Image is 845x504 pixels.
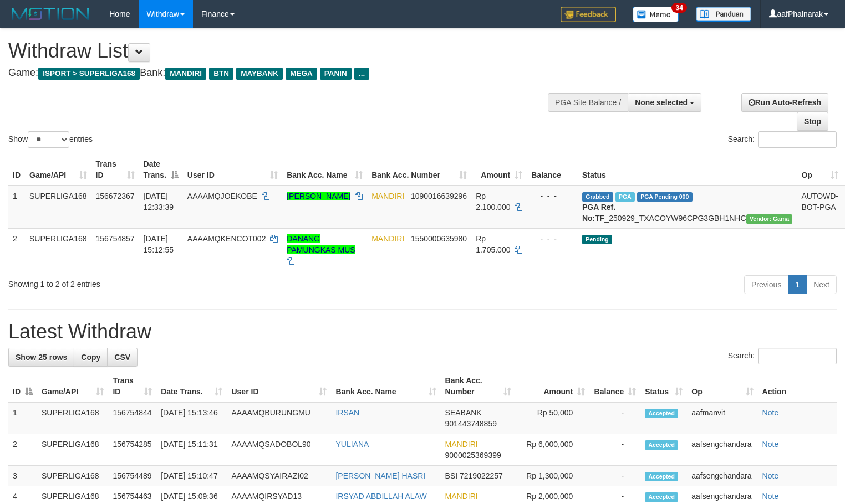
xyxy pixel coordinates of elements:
[561,7,616,22] img: Feedback.jpg
[589,371,640,402] th: Balance: activate to sort column ascending
[531,191,573,202] div: - - -
[108,434,156,466] td: 156754285
[445,408,482,417] span: SEABANK
[476,234,510,254] span: Rp 1.705.000
[788,275,807,294] a: 1
[331,371,440,402] th: Bank Acc. Name: activate to sort column ascending
[282,154,367,186] th: Bank Acc. Name: activate to sort column ascending
[108,466,156,486] td: 156754489
[96,192,135,200] span: 156672367
[8,68,552,79] h4: Game: Bank:
[411,192,467,200] span: Copy 1090016639296 to clipboard
[476,192,510,212] span: Rp 2.100.000
[671,3,686,13] span: 34
[445,440,478,449] span: MANDIRI
[183,154,282,186] th: User ID: activate to sort column ascending
[8,321,837,343] h1: Latest Withdraw
[758,371,837,402] th: Action
[139,154,183,186] th: Date Trans.: activate to sort column descending
[227,466,331,486] td: AAAAMQSYAIRAZI02
[645,409,678,418] span: Accepted
[589,466,640,486] td: -
[687,434,757,466] td: aafsengchandara
[236,68,283,80] span: MAYBANK
[578,186,797,229] td: TF_250929_TXACOYW96CPG3GBH1NHC
[335,440,369,449] a: YULIANA
[516,402,589,434] td: Rp 50,000
[637,192,693,202] span: PGA Pending
[187,234,266,243] span: AAAAMQKENCOT002
[8,228,25,271] td: 2
[96,234,135,243] span: 156754857
[8,6,93,22] img: MOTION_logo.png
[460,471,503,480] span: Copy 7219022257 to clipboard
[114,353,130,362] span: CSV
[445,451,501,460] span: Copy 9000025369399 to clipboard
[335,408,359,417] a: IRSAN
[589,402,640,434] td: -
[25,186,91,229] td: SUPERLIGA168
[8,274,344,290] div: Showing 1 to 2 of 2 entries
[209,68,233,80] span: BTN
[411,234,467,243] span: Copy 1550000635980 to clipboard
[8,348,74,367] a: Show 25 rows
[165,68,206,80] span: MANDIRI
[741,93,828,112] a: Run Auto-Refresh
[227,434,331,466] td: AAAAMQSADOBOL90
[806,275,837,294] a: Next
[25,154,91,186] th: Game/API: activate to sort column ascending
[227,402,331,434] td: AAAAMQBURUNGMU
[516,434,589,466] td: Rp 6,000,000
[91,154,139,186] th: Trans ID: activate to sort column ascending
[471,154,527,186] th: Amount: activate to sort column ascending
[445,419,497,428] span: Copy 901443748859 to clipboard
[797,154,843,186] th: Op: activate to sort column ascending
[758,348,837,364] input: Search:
[758,131,837,148] input: Search:
[354,68,369,80] span: ...
[37,371,108,402] th: Game/API: activate to sort column ascending
[635,98,688,107] span: None selected
[645,440,678,450] span: Accepted
[582,235,612,244] span: Pending
[335,492,426,501] a: IRSYAD ABDILLAH ALAW
[108,402,156,434] td: 156754844
[728,348,837,364] label: Search:
[156,402,227,434] td: [DATE] 15:13:46
[615,192,635,202] span: Marked by aafsengchandara
[8,402,37,434] td: 1
[37,466,108,486] td: SUPERLIGA168
[108,371,156,402] th: Trans ID: activate to sort column ascending
[367,154,471,186] th: Bank Acc. Number: activate to sort column ascending
[371,192,404,200] span: MANDIRI
[37,434,108,466] td: SUPERLIGA168
[371,234,404,243] span: MANDIRI
[628,93,701,112] button: None selected
[645,492,678,502] span: Accepted
[8,371,37,402] th: ID: activate to sort column descending
[287,192,350,200] a: [PERSON_NAME]
[8,40,552,62] h1: Withdraw List
[187,192,257,200] span: AAAAMQJOEKOBE
[286,68,317,80] span: MEGA
[8,186,25,229] td: 1
[640,371,687,402] th: Status: activate to sort column ascending
[107,348,138,367] a: CSV
[633,7,679,22] img: Button%20Memo.svg
[744,275,788,294] a: Previous
[445,471,458,480] span: BSI
[287,234,355,254] a: DANANG PAMUNGKAS MUS
[445,492,478,501] span: MANDIRI
[37,402,108,434] td: SUPERLIGA168
[797,112,828,131] a: Stop
[516,371,589,402] th: Amount: activate to sort column ascending
[74,348,108,367] a: Copy
[144,192,174,212] span: [DATE] 12:33:39
[531,233,573,244] div: - - -
[8,434,37,466] td: 2
[8,466,37,486] td: 3
[582,203,615,223] b: PGA Ref. No:
[578,154,797,186] th: Status
[28,131,69,148] select: Showentries
[25,228,91,271] td: SUPERLIGA168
